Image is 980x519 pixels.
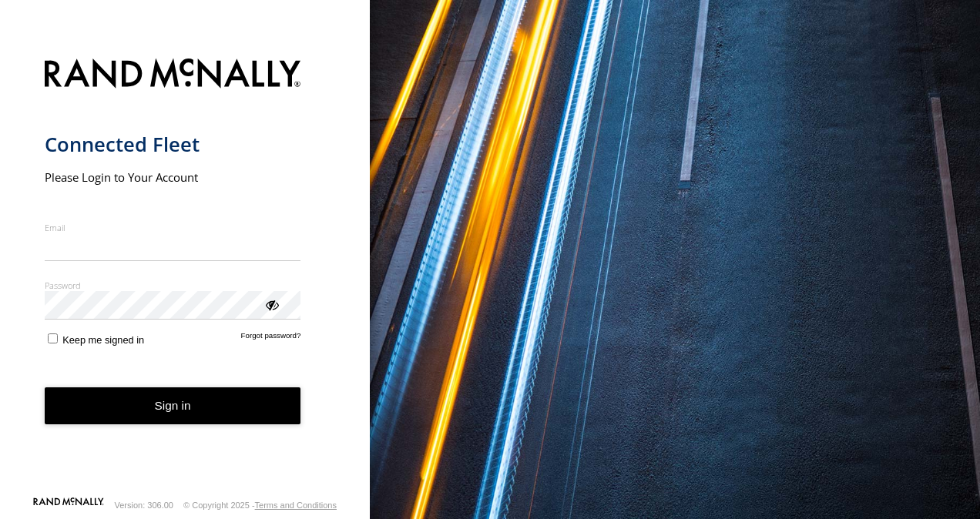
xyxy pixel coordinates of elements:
[45,55,301,95] img: Rand McNally
[45,49,326,496] form: main
[45,387,301,425] button: Sign in
[62,334,144,346] span: Keep me signed in
[48,333,58,343] input: Keep me signed in
[45,222,301,233] label: Email
[241,331,301,346] a: Forgot password?
[255,501,337,510] a: Terms and Conditions
[263,296,279,312] div: ViewPassword
[45,280,301,291] label: Password
[115,501,173,510] div: Version: 306.00
[45,132,301,157] h1: Connected Fleet
[33,497,104,513] a: Visit our Website
[45,169,301,185] h2: Please Login to Your Account
[183,501,337,510] div: © Copyright 2025 -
